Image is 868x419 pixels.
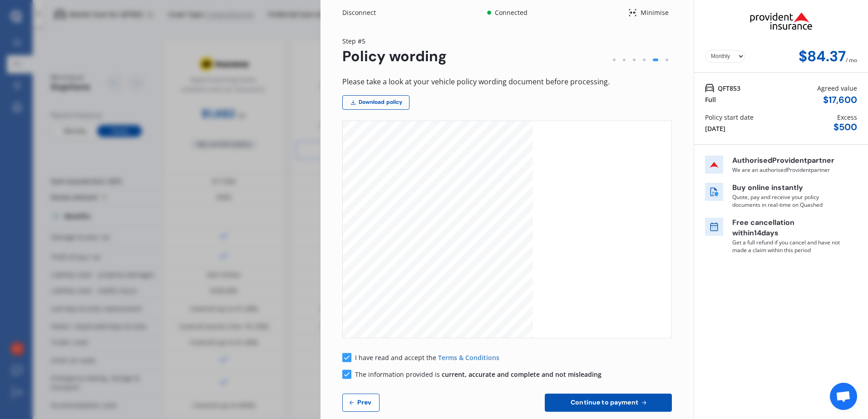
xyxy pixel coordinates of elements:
[493,8,529,17] div: Connected
[735,4,827,38] img: Provident.png
[442,370,602,379] span: current, accurate and complete and not misleading
[342,36,447,46] div: Step # 5
[837,112,857,122] div: Excess
[355,370,602,379] span: The information provided is
[342,48,447,65] div: Policy wording
[732,218,841,239] p: Free cancellation within 14 days
[823,95,857,105] div: $ 17,600
[833,122,857,132] div: $ 500
[342,95,409,110] a: Download policy
[394,224,502,239] span: MOTOR VEHICLE INSURANCE
[569,399,640,406] span: Continue to payment
[355,399,374,406] span: Prev
[342,8,386,17] div: Disconnect
[438,353,499,362] a: Terms & Conditions
[705,95,716,104] div: Full
[705,218,723,236] img: free cancel icon
[732,239,841,254] p: Get a full refund if you cancel and have not made a claim within this period
[394,190,503,224] span: CARMINDER
[799,48,846,65] div: $84.37
[846,48,857,65] div: / mo
[342,394,380,412] button: Prev
[830,383,857,410] div: Open chat
[732,183,841,193] p: Buy online instantly
[718,83,740,93] span: QFT853
[817,83,857,93] div: Agreed value
[355,353,438,362] span: I have read and accept the
[705,183,723,201] img: buy online icon
[342,76,672,88] div: Please take a look at your vehicle policy wording document before processing.
[705,112,754,122] div: Policy start date
[637,8,672,17] div: Minimise
[732,156,841,166] p: Authorised Provident partner
[732,193,841,209] p: Quote, pay and receive your policy documents in real-time on Quashed
[705,156,723,174] img: insurer icon
[732,166,841,174] p: We are an authorised Provident partner
[545,394,672,412] button: Continue to payment
[394,174,503,188] span: Driving Confidence
[705,124,725,133] div: [DATE]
